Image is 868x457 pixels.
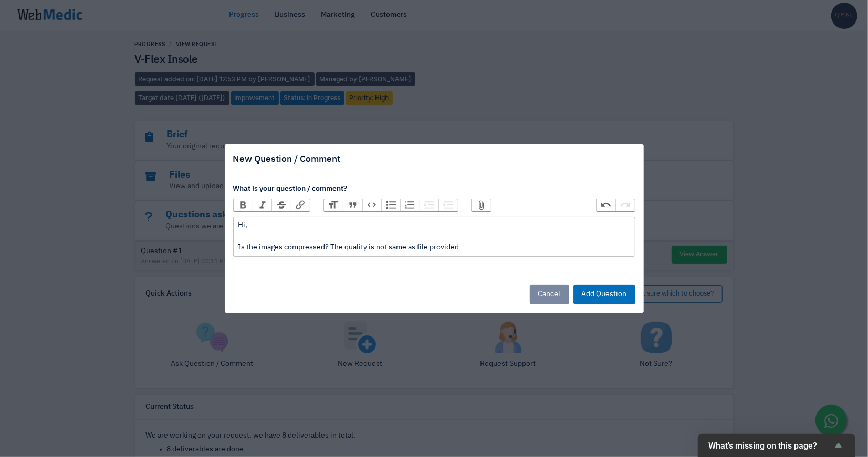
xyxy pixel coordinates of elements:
[253,199,271,211] button: Italic
[291,199,310,211] button: Link
[233,185,348,192] strong: What is your question / comment?
[438,199,457,211] button: Increase Level
[472,199,490,211] button: Attach Files
[530,285,569,304] button: Cancel
[597,199,615,211] button: Undo
[708,439,845,452] button: Show survey - What's missing on this page?
[400,199,419,211] button: Numbers
[420,199,438,211] button: Decrease Level
[271,199,290,211] button: Strikethrough
[615,199,634,211] button: Redo
[324,199,343,211] button: Heading
[238,220,630,253] div: Hi, Is the images compressed? The quality is not same as file provided
[573,285,635,304] button: Add Question
[708,441,832,451] span: What's missing on this page?
[343,199,362,211] button: Quote
[234,199,253,211] button: Bold
[362,199,381,211] button: Code
[381,199,400,211] button: Bullets
[233,153,341,166] h5: New Question / Comment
